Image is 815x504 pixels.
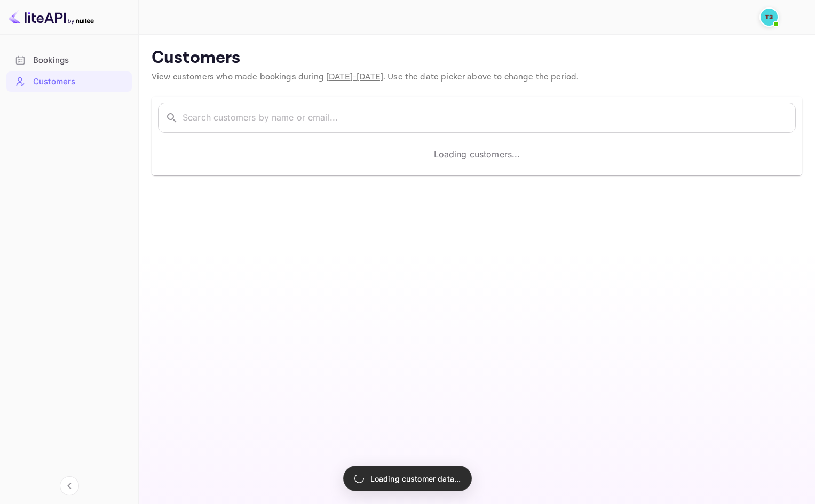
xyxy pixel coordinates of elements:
[6,71,132,92] div: Customers
[9,9,94,26] img: LiteAPI logo
[6,50,132,71] div: Bookings
[152,71,579,83] span: View customers who made bookings during . Use the date picker above to change the period.
[761,9,778,26] img: Traveloka 3PS03
[370,473,461,484] p: Loading customer data...
[60,476,79,495] button: Collapse navigation
[434,148,520,161] p: Loading customers...
[6,71,132,91] a: Customers
[33,54,126,67] div: Bookings
[33,76,126,88] div: Customers
[326,71,383,83] span: [DATE] - [DATE]
[152,47,802,69] p: Customers
[183,103,796,133] input: Search customers by name or email...
[6,50,132,70] a: Bookings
